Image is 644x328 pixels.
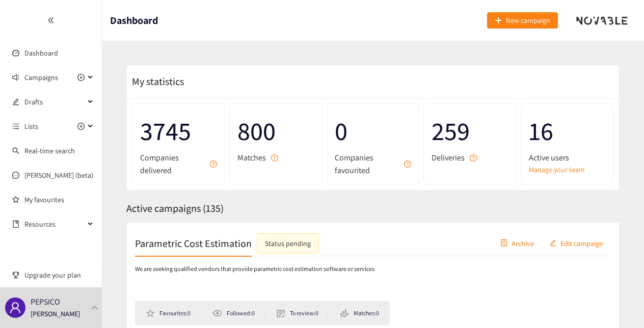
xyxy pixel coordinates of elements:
span: plus [495,17,502,25]
span: Matches [237,151,266,164]
span: double-left [47,17,55,24]
a: [PERSON_NAME] (beta) [24,171,93,180]
p: PEPSICO [31,295,60,308]
button: containerArchive [493,235,542,251]
li: To review: 0 [277,309,328,318]
span: Upgrade your plan [24,265,94,285]
li: Matches: 0 [340,309,379,318]
span: Campaigns [24,67,58,88]
button: plusNew campaign [487,12,558,29]
iframe: Chat Widget [593,279,644,328]
span: Lists [24,116,38,136]
span: edit [549,239,556,248]
span: Drafts [24,92,85,112]
span: trophy [12,271,19,279]
li: Followed: 0 [212,309,264,318]
span: Active campaigns ( 135 ) [126,202,224,215]
a: Manage your team [529,164,606,175]
span: book [12,221,19,228]
span: question-circle [271,154,278,161]
span: question-circle [470,154,477,161]
p: We are seeking qualified vendors that provide parametric cost estimation software or services [135,264,374,274]
span: Active users [529,151,569,164]
h2: Parametric Cost Estimation [135,236,252,250]
span: Deliveries [432,151,465,164]
a: Real-time search [24,146,75,155]
span: Resources [24,214,85,234]
span: container [500,239,507,248]
span: Edit campaign [560,237,603,249]
span: plus-circle [77,74,85,81]
span: New campaign [506,15,550,26]
p: [PERSON_NAME] [31,308,80,319]
div: Status pending [265,237,311,249]
span: question-circle [404,160,411,168]
span: 16 [529,111,606,151]
button: editEdit campaign [542,235,611,251]
span: sound [12,74,19,81]
a: Dashboard [24,48,58,58]
span: edit [12,98,19,105]
span: 800 [237,111,314,151]
span: Archive [512,237,534,249]
a: My favourites [24,189,94,210]
li: Favourites: 0 [146,309,200,318]
span: unordered-list [12,123,19,130]
span: 259 [432,111,508,151]
span: 0 [335,111,412,151]
span: 3745 [140,111,217,151]
span: plus-circle [77,123,85,130]
span: user [9,302,21,314]
span: Companies delivered [140,151,205,177]
span: Companies favourited [335,151,399,177]
span: question-circle [210,160,217,168]
span: My statistics [127,75,184,88]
